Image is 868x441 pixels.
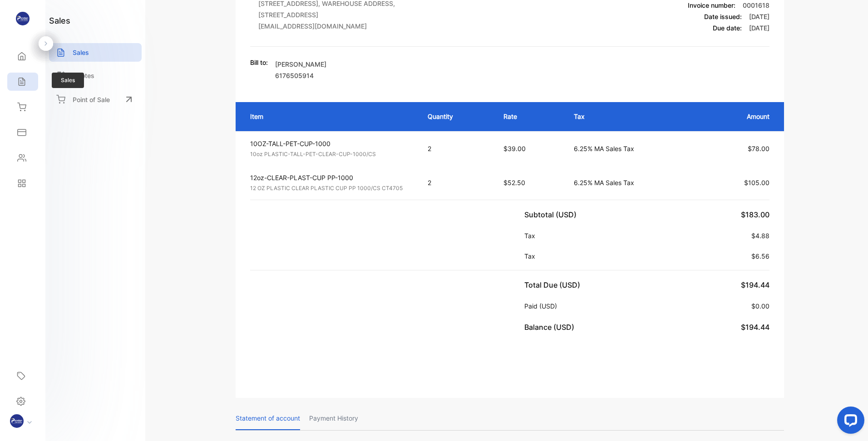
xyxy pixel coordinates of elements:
[49,89,142,109] a: Point of Sale
[250,173,411,182] p: 12oz-CLEAR-PLAST-CUP PP-1000
[574,144,693,153] p: 6.25% MA Sales Tax
[73,48,89,57] p: Sales
[236,407,300,430] p: Statement of account
[741,210,769,219] span: $183.00
[574,178,693,187] p: 6.25% MA Sales Tax
[258,10,433,20] p: [STREET_ADDRESS]
[711,112,769,121] p: Amount
[250,184,411,192] p: 12 OZ PLASTIC CLEAR PLASTIC CUP PP 1000/CS CT4705
[524,301,561,311] p: Paid (USD)
[250,58,268,67] p: Bill to:
[250,139,411,148] p: 10OZ-TALL-PET-CUP-1000
[749,24,769,32] span: [DATE]
[275,59,326,69] p: [PERSON_NAME]
[503,145,526,152] span: $39.00
[704,13,742,20] span: Date issued:
[250,112,409,121] p: Item
[428,112,485,121] p: Quantity
[49,15,70,27] h1: sales
[309,407,358,430] p: Payment History
[73,71,94,80] p: Quotes
[524,231,539,240] p: Tax
[743,1,769,9] span: 0001618
[52,73,84,88] span: Sales
[744,179,769,186] span: $105.00
[258,21,433,31] p: [EMAIL_ADDRESS][DOMAIN_NAME]
[503,112,556,121] p: Rate
[428,178,485,187] p: 2
[574,112,693,121] p: Tax
[830,403,868,441] iframe: LiveChat chat widget
[741,280,769,289] span: $194.44
[688,1,735,9] span: Invoice number:
[751,232,769,240] span: $4.88
[275,71,326,80] p: 6176505914
[250,150,411,158] p: 10oz PLASTIC-TALL-PET-CLEAR-CUP-1000/CS
[524,322,578,333] p: Balance (USD)
[503,179,525,186] span: $52.50
[751,302,769,310] span: $0.00
[748,145,769,152] span: $78.00
[524,251,539,261] p: Tax
[16,12,30,25] img: logo
[751,252,769,260] span: $6.56
[49,66,142,85] a: Quotes
[741,323,769,332] span: $194.44
[713,24,742,32] span: Due date:
[428,144,485,153] p: 2
[73,95,110,104] p: Point of Sale
[524,279,584,290] p: Total Due (USD)
[49,43,142,62] a: Sales
[749,13,769,20] span: [DATE]
[524,209,580,220] p: Subtotal (USD)
[10,414,24,428] img: profile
